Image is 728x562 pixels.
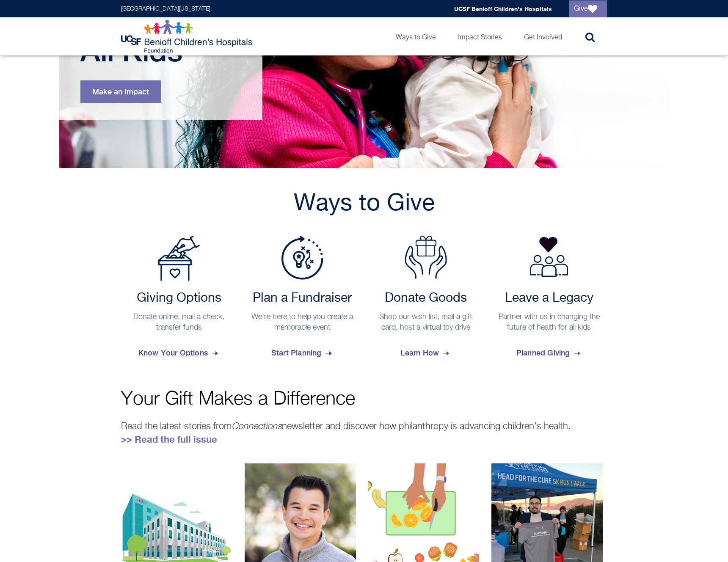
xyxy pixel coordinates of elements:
a: Give [569,0,607,17]
img: Logo for UCSF Benioff Children's Hospitals Foundation [121,19,254,53]
a: Leave a Legacy Partner with us in changing the future of health for all kids Planned Giving [491,236,607,364]
p: Your Gift Makes a Difference [121,390,607,409]
h2: Ways to Give [121,189,607,219]
p: We're here to help you create a memorable event [249,312,356,333]
p: Donate online, mail a check, transfer funds [125,312,233,333]
h2: Donate Goods [372,291,480,306]
img: Payment Options [158,236,200,281]
span: Know Your Options [138,342,220,364]
a: Plan a Fundraiser Plan a Fundraiser We're here to help you create a memorable event Start Planning [245,236,361,364]
span: Learn How [400,342,451,364]
span: Planned Giving [516,342,582,364]
h2: Leave a Legacy [496,291,603,306]
img: Donate Goods [405,236,447,279]
a: UCSF Benioff Children's Hospitals [454,5,552,12]
a: Get Involved [517,17,569,55]
em: Connections [232,422,282,431]
img: Plan a Fundraiser [281,236,323,280]
a: [GEOGRAPHIC_DATA][US_STATE] [121,6,210,12]
p: Read the latest stories from newsletter and discover how philanthropy is advancing children’s hea... [121,419,607,446]
a: Payment Options Giving Options Donate online, mail a check, transfer funds Know Your Options [121,236,237,364]
p: Shop our wish list, mail a gift card, host a virtual toy drive [372,312,480,333]
h2: Giving Options [125,291,233,306]
a: Donate Goods Donate Goods Shop our wish list, mail a gift card, host a virtual toy drive Learn How [368,236,484,364]
p: Partner with us in changing the future of health for all kids [496,312,603,333]
a: Ways to Give [389,17,443,55]
a: Make an Impact [80,80,161,103]
h2: Plan a Fundraiser [249,291,356,306]
a: >> Read the full issue [121,434,217,445]
a: Impact Stories [451,17,509,55]
span: Start Planning [271,342,334,364]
